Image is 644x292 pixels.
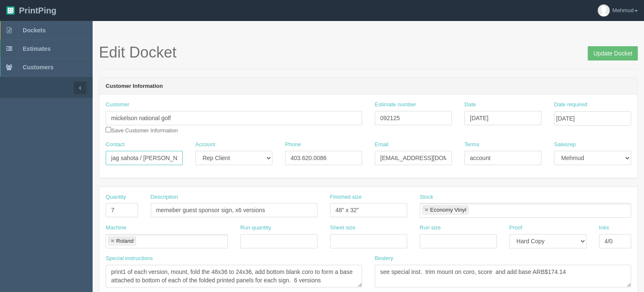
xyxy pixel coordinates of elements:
[106,193,126,201] label: Quantity
[23,27,45,34] span: Dockets
[554,141,575,149] label: Salesrep
[330,193,362,201] label: Finished size
[509,224,522,232] label: Proof
[116,238,133,244] div: Roland
[99,44,638,61] h1: Edit Docket
[330,224,356,232] label: Sheet size
[151,193,178,201] label: Description
[106,101,362,134] div: Save Customer Information
[588,46,638,61] input: Update Docket
[195,141,215,149] label: Account
[375,101,416,109] label: Estimate number
[23,64,53,71] span: Customers
[375,255,393,263] label: Bindery
[420,193,434,201] label: Stock
[240,224,271,232] label: Run quantity
[106,265,362,287] textarea: print1 of each version, mount, fold the 48x36 to 24x36, add bottom blank coro to form a base atta...
[285,141,301,149] label: Phone
[599,224,609,232] label: Inks
[464,101,476,109] label: Date
[6,6,15,15] img: logo-3e63b451c926e2ac314895c53de4908e5d424f24456219fb08d385ab2e579770.png
[375,265,631,287] textarea: see special inst. trim mount on coro, score and add base ARB$174.14
[106,255,153,263] label: Special instructions
[106,141,125,149] label: Contact
[106,111,362,125] input: Enter customer name
[23,45,51,52] span: Estimates
[430,207,466,213] div: Economy Vinyl
[99,78,637,95] header: Customer Information
[464,141,479,149] label: Terms
[598,5,609,16] img: avatar_default-7531ab5dedf162e01f1e0bb0964e6a185e93c5c22dfe317fb01d7f8cd2b1632c.jpg
[375,141,389,149] label: Email
[106,224,126,232] label: Machine
[420,224,441,232] label: Run size
[554,101,587,109] label: Date required
[106,101,129,109] label: Customer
